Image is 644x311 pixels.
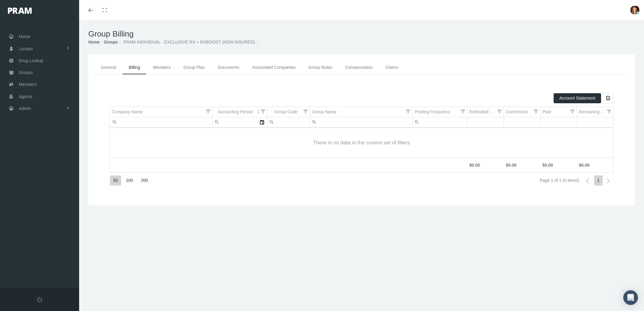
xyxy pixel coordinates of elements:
div: $0.00 [506,162,538,168]
div: Group Code [274,109,297,115]
span: Agents [19,91,32,102]
input: Filter cell [213,117,257,127]
div: Remaining Balance [579,109,606,115]
td: Filter cell [310,117,412,128]
input: Filter cell [467,117,504,127]
td: Filter cell [267,117,310,128]
div: Data grid toolbar [110,93,614,104]
td: Column Group Name [310,107,412,117]
span: Show filter options for column 'Group Name' [406,109,410,114]
div: Page Navigation [110,172,614,189]
a: Documents [211,61,246,74]
td: Column Estimated Premium Due [467,107,504,117]
span: Show filter options for column 'Accounting Period' [261,109,265,114]
a: Groups [104,40,118,44]
span: Show filter options for column 'Paid' [570,109,575,114]
td: Column Posting Frequency [412,107,467,117]
td: Filter cell [577,117,613,128]
a: Group Plan [177,61,212,74]
td: Filter cell [504,117,540,128]
div: Open Intercom Messenger [623,290,638,305]
div: Data grid [110,93,614,189]
div: Posting Frequency [415,109,450,115]
div: Estimated Premium Due [470,109,496,115]
div: Paid [543,109,551,115]
td: Column Paid [540,107,577,117]
a: Group Rules [302,61,339,74]
a: Associated Companies [246,61,302,74]
div: Accounting Period [218,109,253,115]
a: Claims [379,61,405,74]
span: Members [19,79,37,90]
span: Drug Lookup [19,55,43,66]
input: Filter cell [504,117,540,127]
img: PRAM_20_x_78.png [8,8,32,14]
span: Locator [19,43,33,55]
span: PRAM INDIVIDUAL - EXCLUSIVE RX + RXBOOST (NON-INSURED) [123,40,255,44]
span: Show filter options for column 'Company Name' [206,109,210,114]
img: S_Profile_Picture_677.PNG [630,5,639,15]
span: There is no data in the current set of filters [110,140,613,147]
span: Show filter options for column 'Posting Frequency' [461,109,465,114]
a: Billing [122,61,146,74]
input: Filter cell [310,117,412,127]
td: Filter cell [212,117,267,128]
div: Next Page [603,175,614,186]
div: Corrections [506,109,528,115]
span: Show filter options for column 'Estimated Premium Due' [497,109,502,114]
input: Filter cell [110,117,212,127]
div: Page 1 of 1 (0 items) [540,178,579,183]
div: Items per page: 50 [110,175,121,186]
td: Filter cell [412,117,467,128]
div: Group Name [312,109,337,115]
input: Filter cell [413,117,467,127]
span: Groups [19,67,33,78]
td: Column Accounting Period [212,107,267,117]
div: Previous Page [582,175,593,186]
div: $0.00 [469,162,502,168]
h1: Group Billing [88,29,635,39]
td: Column Corrections [504,107,540,117]
td: Column Remaining Balance [577,107,613,117]
td: Column Group Code [267,107,310,117]
span: Show filter options for column 'Corrections' [534,109,538,114]
a: Compensation [339,61,379,74]
div: Company Name [112,109,143,115]
div: Account Statement [554,93,601,103]
a: General [94,61,122,74]
a: Members [146,61,177,74]
div: Export all data to Excel [603,93,614,104]
div: $0.00 [579,162,611,168]
span: Account Statement [559,96,595,101]
span: Show filter options for column 'Remaining Balance' [607,109,611,114]
td: Filter cell [540,117,577,128]
td: Filter cell [467,117,504,128]
input: Filter cell [541,117,577,127]
td: Column Company Name [110,107,212,117]
span: Show filter options for column 'Group Code' [303,109,308,114]
span: Admin [19,103,31,114]
div: Items per page: 200 [138,175,151,186]
input: Filter cell [268,117,310,127]
input: Filter cell [577,117,614,127]
div: Page 1 [594,175,603,186]
div: Items per page: 100 [123,175,136,186]
a: Home [88,40,100,44]
span: Home [19,31,30,42]
td: Filter cell [110,117,212,128]
div: Select [257,117,267,127]
div: $0.00 [542,162,575,168]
